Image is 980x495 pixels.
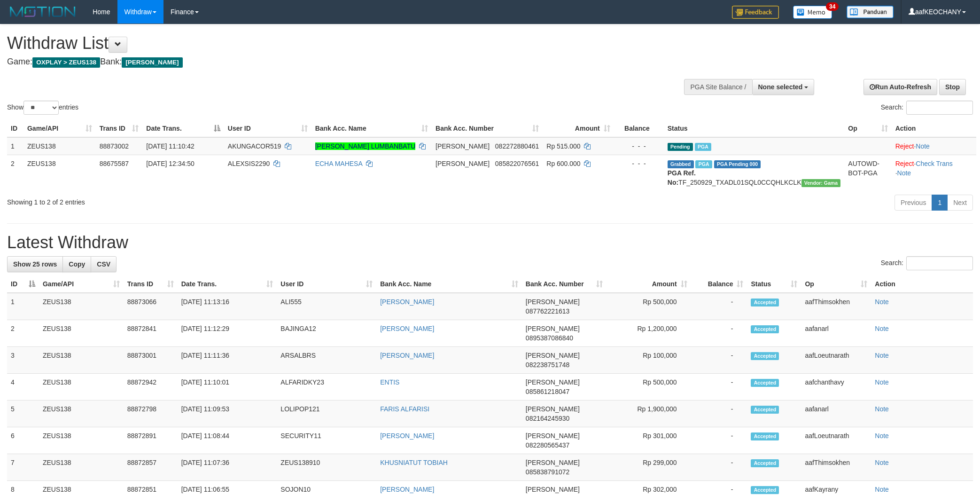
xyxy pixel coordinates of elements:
[526,486,580,493] span: [PERSON_NAME]
[380,459,448,466] a: KHUSNIATUT TOBIAH
[380,405,429,413] a: FARIS ALFARISI
[526,361,569,369] span: Copy 082238751748 to clipboard
[178,427,277,454] td: [DATE] 11:08:44
[801,275,871,293] th: Op: activate to sort column ascending
[543,120,614,137] th: Amount: activate to sort column ascending
[614,120,664,137] th: Balance
[875,486,889,493] a: Note
[178,401,277,427] td: [DATE] 11:09:53
[32,57,100,68] span: OXPLAY > ZEUS138
[7,194,401,207] div: Showing 1 to 2 of 2 entries
[124,275,178,293] th: Trans ID: activate to sort column ascending
[758,83,803,91] span: None selected
[178,275,277,293] th: Date Trans.: activate to sort column ascending
[39,347,124,374] td: ZEUS138
[801,320,871,347] td: aafanarl
[97,260,110,268] span: CSV
[871,275,973,293] th: Action
[311,120,432,137] th: Bank Acc. Name: activate to sort column ascending
[939,79,966,95] a: Stop
[526,378,580,386] span: [PERSON_NAME]
[100,160,129,167] span: 88675587
[13,260,57,268] span: Show 25 rows
[526,468,569,476] span: Copy 085838791072 to clipboard
[732,6,779,19] img: Feedback.jpg
[23,155,96,191] td: ZEUS138
[7,57,644,67] h4: Game: Bank:
[277,347,376,374] td: ARSALBRS
[895,160,914,167] a: Reject
[607,374,691,401] td: Rp 500,000
[916,142,930,150] a: Note
[7,320,39,347] td: 2
[747,275,801,293] th: Status: activate to sort column ascending
[376,275,522,293] th: Bank Acc. Name: activate to sort column ascending
[7,101,78,115] label: Show entries
[7,120,23,137] th: ID
[752,79,815,95] button: None selected
[62,256,91,272] a: Copy
[436,160,490,167] span: [PERSON_NAME]
[916,160,953,167] a: Check Trans
[664,120,845,137] th: Status
[7,256,63,272] a: Show 25 rows
[100,142,129,150] span: 88873002
[526,459,580,466] span: [PERSON_NAME]
[875,378,889,386] a: Note
[432,120,543,137] th: Bank Acc. Number: activate to sort column ascending
[875,298,889,306] a: Note
[91,256,117,272] a: CSV
[618,141,660,151] div: - - -
[875,459,889,466] a: Note
[801,427,871,454] td: aafLoeutnarath
[526,432,580,440] span: [PERSON_NAME]
[146,160,194,167] span: [DATE] 12:34:50
[546,160,580,167] span: Rp 600.000
[801,347,871,374] td: aafLoeutnarath
[277,401,376,427] td: LOLIPOP121
[751,432,779,440] span: Accepted
[23,137,96,155] td: ZEUS138
[801,179,841,187] span: Vendor URL: https://trx31.1velocity.biz
[607,401,691,427] td: Rp 1,900,000
[607,275,691,293] th: Amount: activate to sort column ascending
[277,320,376,347] td: BAJINGA12
[7,293,39,320] td: 1
[277,275,376,293] th: User ID: activate to sort column ascending
[691,454,747,481] td: -
[863,79,937,95] a: Run Auto-Refresh
[897,169,911,177] a: Note
[691,320,747,347] td: -
[751,379,779,387] span: Accepted
[178,454,277,481] td: [DATE] 11:07:36
[801,293,871,320] td: aafThimsokhen
[39,275,124,293] th: Game/API: activate to sort column ascending
[844,120,891,137] th: Op: activate to sort column ascending
[228,142,281,150] span: AKUNGACOR519
[875,405,889,413] a: Note
[751,325,779,333] span: Accepted
[7,347,39,374] td: 3
[7,427,39,454] td: 6
[277,293,376,320] td: ALI555
[691,374,747,401] td: -
[695,143,711,151] span: Marked by aafanarl
[684,79,752,95] div: PGA Site Balance /
[526,307,569,315] span: Copy 087762221613 to clipboard
[224,120,311,137] th: User ID: activate to sort column ascending
[751,459,779,467] span: Accepted
[664,155,845,191] td: TF_250929_TXADL01SQL0CCQHLKCLK
[691,293,747,320] td: -
[906,101,973,115] input: Search:
[546,142,580,150] span: Rp 515.000
[7,34,644,53] h1: Withdraw List
[495,160,539,167] span: Copy 085822076561 to clipboard
[146,142,194,150] span: [DATE] 11:10:42
[691,427,747,454] td: -
[526,298,580,306] span: [PERSON_NAME]
[895,142,914,150] a: Reject
[124,374,178,401] td: 88872942
[315,142,416,150] a: [PERSON_NAME] LUMBANBATU
[69,260,85,268] span: Copy
[751,486,779,494] span: Accepted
